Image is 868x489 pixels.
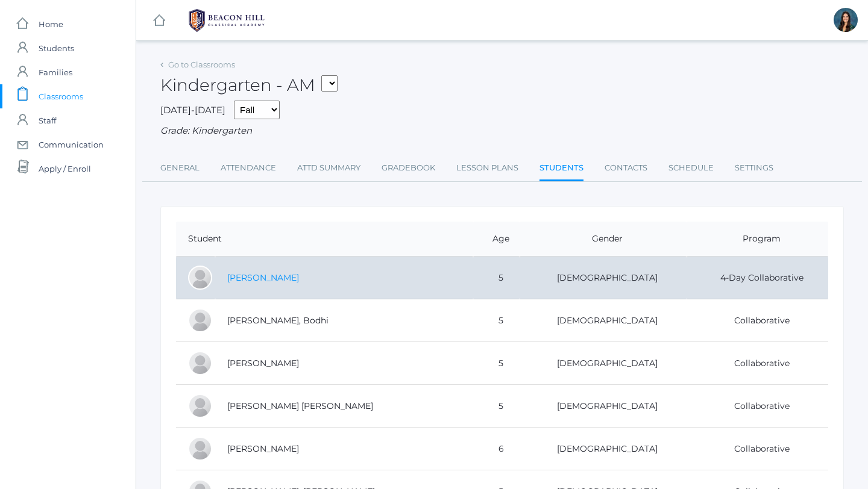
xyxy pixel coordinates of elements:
[687,257,828,299] td: 4-Day Collaborative
[160,104,225,116] span: [DATE]-[DATE]
[39,84,83,108] span: Classrooms
[168,60,235,69] a: Go to Classrooms
[687,428,828,470] td: Collaborative
[473,385,519,428] td: 5
[687,222,828,257] th: Program
[188,351,212,375] div: Charles Fox
[605,156,647,180] a: Contacts
[160,76,338,95] h2: Kindergarten - AM
[473,299,519,342] td: 5
[687,299,828,342] td: Collaborative
[39,132,104,157] span: Communication
[520,299,687,342] td: [DEMOGRAPHIC_DATA]
[188,308,212,332] div: Bodhi Dreher
[520,222,687,257] th: Gender
[687,342,828,385] td: Collaborative
[39,108,56,132] span: Staff
[181,5,272,36] img: BHCALogos-05-308ed15e86a5a0abce9b8dd61676a3503ac9727e845dece92d48e8588c001991.png
[227,443,299,454] a: [PERSON_NAME]
[520,428,687,470] td: [DEMOGRAPHIC_DATA]
[188,266,212,290] div: Maia Canan
[520,257,687,299] td: [DEMOGRAPHIC_DATA]
[227,272,299,283] a: [PERSON_NAME]
[473,257,519,299] td: 5
[520,385,687,428] td: [DEMOGRAPHIC_DATA]
[39,36,74,60] span: Students
[176,222,473,257] th: Student
[227,315,329,326] a: [PERSON_NAME], Bodhi
[188,437,212,461] div: William Hamilton
[668,156,714,180] a: Schedule
[160,156,200,180] a: General
[834,8,858,32] div: Jordyn Dewey
[473,428,519,470] td: 6
[687,385,828,428] td: Collaborative
[473,342,519,385] td: 5
[39,60,72,84] span: Families
[382,156,435,180] a: Gradebook
[456,156,518,180] a: Lesson Plans
[297,156,360,180] a: Attd Summary
[227,400,373,411] a: [PERSON_NAME] [PERSON_NAME]
[539,156,583,182] a: Students
[39,12,63,36] span: Home
[473,222,519,257] th: Age
[221,156,276,180] a: Attendance
[227,358,299,369] a: [PERSON_NAME]
[188,394,212,418] div: Annie Grace Gregg
[520,342,687,385] td: [DEMOGRAPHIC_DATA]
[735,156,773,180] a: Settings
[160,124,844,138] div: Grade: Kindergarten
[39,157,91,181] span: Apply / Enroll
